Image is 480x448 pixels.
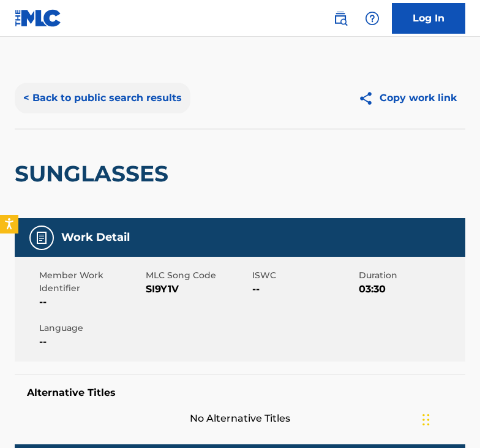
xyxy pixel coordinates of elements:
iframe: Chat Widget [419,389,480,448]
button: Copy work link [350,83,465,113]
h5: Work Detail [61,230,130,245]
img: Copy work link [358,91,380,106]
img: search [333,11,348,26]
span: Duration [359,269,462,282]
h2: SUNGLASSES [15,160,174,188]
img: MLC Logo [15,9,62,27]
span: MLC Song Code [146,269,249,282]
span: Language [39,322,143,335]
span: Member Work Identifier [39,269,143,295]
a: Public Search [328,6,353,31]
span: -- [252,282,356,297]
span: No Alternative Titles [15,411,465,426]
div: Help [360,6,384,31]
span: -- [39,335,143,349]
span: 03:30 [359,282,462,297]
img: Work Detail [34,230,49,245]
img: help [365,11,380,26]
span: ISWC [252,269,356,282]
span: SI9Y1V [146,282,249,297]
span: -- [39,295,143,309]
a: Log In [392,3,465,34]
h5: Alternative Titles [27,387,453,399]
div: Drag [422,401,430,438]
button: < Back to public search results [15,83,190,113]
